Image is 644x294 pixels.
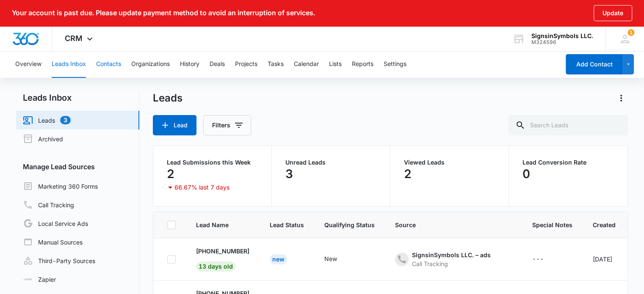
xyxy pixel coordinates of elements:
[23,218,88,228] a: Local Service Ads
[627,29,634,36] div: notifications count
[210,51,225,78] button: Deals
[270,256,287,263] a: New
[12,9,315,17] p: Your account is past due. Please update payment method to avoid an interruption of services.
[532,254,559,264] div: - - Select to Edit Field
[324,220,375,229] span: Qualifying Status
[203,115,251,135] button: Filters
[412,250,491,259] div: SignsinSymbols LLC. – ads
[324,254,337,263] div: New
[384,51,406,78] button: Settings
[395,250,506,268] div: - - Select to Edit Field
[531,39,593,45] div: account id
[404,167,412,181] p: 2
[196,247,249,270] a: [PHONE_NUMBER]13 days old
[270,254,287,264] div: New
[532,254,544,264] div: ---
[131,51,170,78] button: Organizations
[532,220,572,229] span: Special Notes
[268,51,284,78] button: Tasks
[285,167,293,181] p: 3
[605,26,644,51] div: notifications count
[167,159,258,165] p: Lead Submissions this Week
[270,220,304,229] span: Lead Status
[52,51,86,78] button: Leads Inbox
[153,92,182,104] h1: Leads
[16,162,139,172] h3: Manage Lead Sources
[531,33,593,39] div: account name
[23,181,98,191] a: Marketing 360 Forms
[352,51,373,78] button: Reports
[23,275,56,284] a: Zapier
[23,134,63,144] a: Archived
[404,159,495,165] p: Viewed Leads
[412,259,491,268] div: Call Tracking
[395,220,512,229] span: Source
[23,237,83,247] a: Manual Sources
[324,254,352,264] div: - - Select to Edit Field
[180,51,199,78] button: History
[167,167,174,181] p: 2
[522,159,614,165] p: Lead Conversion Rate
[52,26,108,51] div: CRM
[285,159,376,165] p: Unread Leads
[522,167,530,181] p: 0
[23,256,95,266] a: Third-Party Sources
[96,51,121,78] button: Contacts
[329,51,342,78] button: Lists
[65,34,83,43] span: CRM
[294,51,319,78] button: Calendar
[196,247,249,256] p: [PHONE_NUMBER]
[15,51,41,78] button: Overview
[235,51,257,78] button: Projects
[594,5,632,21] button: Update
[593,255,616,264] div: [DATE]
[509,115,628,135] input: Search Leads
[196,220,249,229] span: Lead Name
[614,91,628,105] button: Actions
[16,91,139,104] h2: Leads Inbox
[566,54,623,74] button: Add Contact
[23,115,71,125] a: Leads3
[23,200,74,210] a: Call Tracking
[174,184,229,190] p: 66.67% last 7 days
[196,261,235,272] span: 13 days old
[627,29,634,36] span: 1
[153,115,196,135] button: Lead
[593,220,616,229] span: Created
